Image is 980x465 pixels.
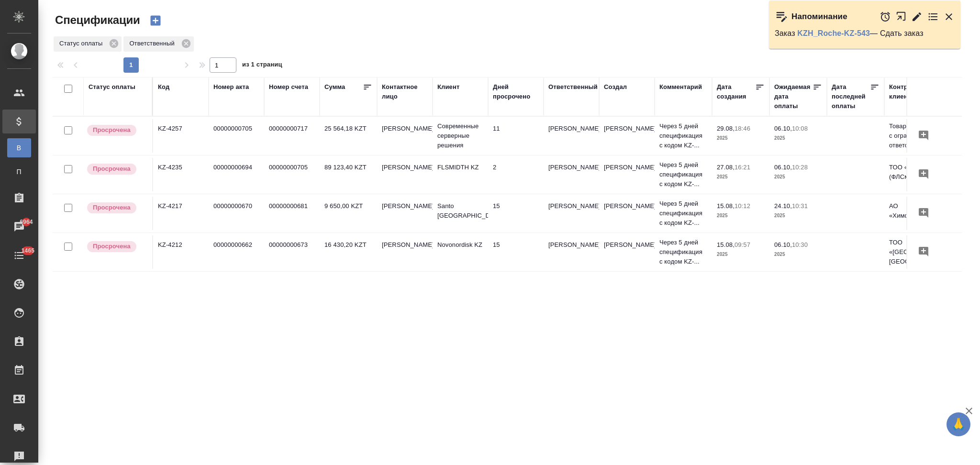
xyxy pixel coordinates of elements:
[889,122,935,150] p: Товарищество с ограниченной ответстве...
[7,162,31,181] a: П
[93,203,131,212] p: Просрочена
[774,133,822,143] p: 2025
[488,197,544,230] td: 15
[717,82,755,101] div: Дата создания
[324,82,345,92] div: Сумма
[797,29,870,37] a: KZH_Roche-KZ-543
[832,82,870,111] div: Дата последней оплаты
[12,143,26,153] span: В
[889,201,935,221] p: АО «Химфарм»
[153,197,209,230] td: KZ-4217
[488,119,544,153] td: 11
[377,235,433,269] td: [PERSON_NAME]
[144,12,167,29] button: Создать
[123,36,193,52] div: Ответственный
[717,211,765,221] p: 2025
[269,82,308,92] div: Номер счета
[717,125,735,132] p: 29.08,
[791,12,847,22] p: Напоминание
[717,172,765,182] p: 2025
[599,197,655,230] td: [PERSON_NAME]
[14,217,38,227] span: 6964
[735,125,750,132] p: 18:46
[437,240,483,250] p: Novonordisk KZ
[792,164,808,171] p: 10:28
[717,133,765,143] p: 2025
[437,201,483,221] p: Santo [GEOGRAPHIC_DATA]
[488,158,544,191] td: 2
[792,202,808,210] p: 10:31
[493,82,539,101] div: Дней просрочено
[659,82,702,92] div: Комментарий
[599,158,655,191] td: [PERSON_NAME]
[129,39,178,48] p: Ответственный
[209,119,264,153] td: 00000000705
[735,164,750,171] p: 16:21
[659,199,707,228] p: Через 5 дней спецификация с кодом KZ-...
[12,167,26,177] span: П
[209,158,264,191] td: 00000000694
[774,164,792,171] p: 06.10,
[89,82,135,92] div: Статус оплаты
[880,11,891,22] button: Отложить
[320,158,377,191] td: 89 123,40 KZT
[774,172,822,182] p: 2025
[544,119,599,153] td: [PERSON_NAME]
[16,246,40,255] span: 1465
[774,82,813,111] div: Ожидаемая дата оплаты
[382,82,428,101] div: Контактное лицо
[93,125,131,135] p: Просрочена
[548,82,598,92] div: Ответственный
[377,119,433,153] td: [PERSON_NAME]
[377,197,433,230] td: [PERSON_NAME]
[544,235,599,269] td: [PERSON_NAME]
[774,250,822,259] p: 2025
[437,82,459,92] div: Клиент
[775,29,955,38] p: Заказ — Сдать заказ
[792,241,808,248] p: 10:30
[59,39,106,48] p: Статус оплаты
[599,119,655,153] td: [PERSON_NAME]
[735,202,750,210] p: 10:12
[488,235,544,269] td: 15
[717,202,735,210] p: 15.08,
[774,211,822,221] p: 2025
[599,235,655,269] td: [PERSON_NAME]
[153,235,209,269] td: KZ-4212
[320,235,377,269] td: 16 430,20 KZT
[320,197,377,230] td: 9 650,00 KZT
[209,235,264,269] td: 00000000662
[7,138,31,157] a: В
[659,160,707,189] p: Через 5 дней спецификация с кодом KZ-...
[943,11,955,22] button: Закрыть
[213,82,249,92] div: Номер акта
[604,82,627,92] div: Создал
[792,125,808,132] p: 10:08
[93,164,131,174] p: Просрочена
[158,82,169,92] div: Код
[889,82,935,101] div: Контрагент клиента
[911,11,923,22] button: Редактировать
[896,6,907,27] button: Открыть в новой вкладке
[264,158,320,191] td: 00000000705
[774,202,792,210] p: 24.10,
[320,119,377,153] td: 25 564,18 KZT
[659,122,707,150] p: Через 5 дней спецификация с кодом KZ-...
[153,119,209,153] td: KZ-4257
[2,244,36,267] a: 1465
[153,158,209,191] td: KZ-4235
[242,59,282,73] span: из 1 страниц
[947,412,970,436] button: 🙏
[927,11,939,22] button: Перейти в todo
[264,235,320,269] td: 00000000673
[735,241,750,248] p: 09:57
[264,197,320,230] td: 00000000681
[774,125,792,132] p: 06.10,
[264,119,320,153] td: 00000000717
[209,197,264,230] td: 00000000670
[717,250,765,259] p: 2025
[2,215,36,239] a: 6964
[659,238,707,266] p: Через 5 дней спецификация с кодом KZ-...
[889,163,935,182] p: ТОО «FLSmidth (ФЛСмидс)»
[544,158,599,191] td: [PERSON_NAME]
